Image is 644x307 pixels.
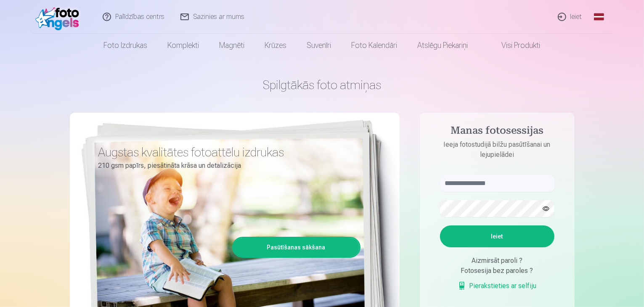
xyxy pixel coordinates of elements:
[440,266,554,276] div: Fotosesija bez paroles ?
[297,34,342,57] a: Suvenīri
[408,34,478,57] a: Atslēgu piekariņi
[209,34,255,57] a: Magnēti
[255,34,297,57] a: Krūzes
[70,77,575,93] h1: Spilgtākās foto atmiņas
[432,140,563,160] p: Ieeja fotostudijā bilžu pasūtīšanai un lejupielādei
[98,145,354,160] h3: Augstas kvalitātes fotoattēlu izdrukas
[94,34,158,57] a: Foto izdrukas
[233,238,359,257] a: Pasūtīšanas sākšana
[35,3,84,30] img: /fa1
[440,225,554,247] button: Ieiet
[440,256,554,266] div: Aizmirsāt paroli ?
[458,281,537,291] a: Pierakstieties ar selfiju
[432,124,563,140] h4: Manas fotosessijas
[342,34,408,57] a: Foto kalendāri
[98,160,354,172] p: 210 gsm papīrs, piesātināta krāsa un detalizācija
[478,34,551,57] a: Visi produkti
[158,34,209,57] a: Komplekti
